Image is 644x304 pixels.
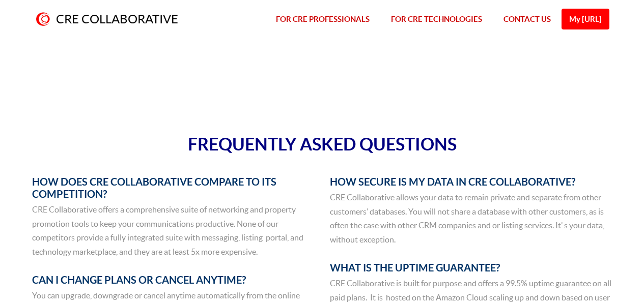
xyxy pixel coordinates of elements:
[188,134,457,154] span: FREQUENTLY ASKED QUESTIONS
[330,191,612,247] p: CRE Collaborative allows your data to remain private and separate from other customers’ databases...
[32,274,246,286] span: CAN I CHANGE PLANS OR CANCEL ANYTIME?
[330,176,575,188] span: HOW SECURE IS MY DATA IN CRE COLLABORATIVE?
[32,176,276,200] span: HOW DOES CRE COLLABORATIVE COMPARE TO ITS COMPETITION?
[32,203,315,259] p: CRE Collaborative offers a comprehensive suite of networking and property promotion tools to keep...
[330,262,500,273] span: WHAT IS THE UPTIME GUARANTEE?
[562,9,609,29] a: My [URL]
